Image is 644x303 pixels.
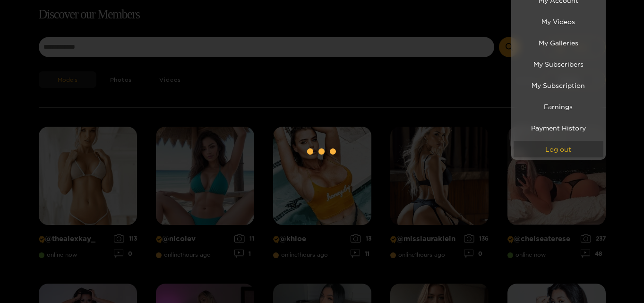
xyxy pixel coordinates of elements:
[514,35,603,51] a: My Galleries
[514,141,603,157] button: Log out
[514,77,603,94] a: My Subscription
[514,56,603,72] a: My Subscribers
[514,120,603,136] a: Payment History
[514,13,603,30] a: My Videos
[514,98,603,115] a: Earnings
